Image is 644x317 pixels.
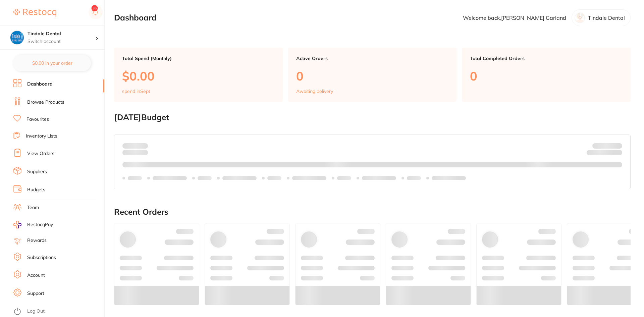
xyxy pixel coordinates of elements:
a: Dashboard [27,81,53,88]
p: Labels extended [153,175,187,181]
strong: $NaN [609,143,622,149]
a: Total Spend (Monthly)$0.00spend inSept [114,48,283,102]
a: Restocq Logo [13,5,56,20]
img: RestocqPay [13,221,21,228]
a: Active Orders0Awaiting delivery [288,48,457,102]
h4: Tindale Dental [28,31,95,37]
p: Tindale Dental [588,15,625,21]
a: Browse Products [27,99,64,106]
h2: [DATE] Budget [114,113,631,122]
a: Suppliers [27,168,47,175]
p: Labels extended [362,175,396,181]
a: Inventory Lists [26,133,57,140]
img: Tindale Dental [10,31,24,44]
p: 0 [470,69,623,83]
button: $0.00 in your order [13,55,91,71]
p: Labels extended [222,175,257,181]
h2: Recent Orders [114,207,631,217]
p: spend in Sept [122,89,150,94]
h2: Dashboard [114,13,157,22]
p: Labels [407,175,421,181]
span: RestocqPay [27,221,53,228]
p: Awaiting delivery [296,89,333,94]
strong: $0.00 [136,143,148,149]
a: Total Completed Orders0 [462,48,631,102]
p: Switch account [28,38,95,45]
strong: $0.00 [610,151,622,157]
p: Remaining: [587,149,622,157]
a: View Orders [27,150,54,157]
img: Restocq Logo [13,9,56,17]
p: month [122,149,148,157]
p: 0 [296,69,449,83]
a: Budgets [27,187,45,193]
p: Labels [198,175,212,181]
a: Account [27,272,45,279]
p: Active Orders [296,56,449,61]
a: Rewards [27,237,47,244]
button: Log Out [13,306,102,317]
p: Spent: [122,143,148,148]
p: Labels [128,175,142,181]
a: Log Out [27,308,45,315]
p: Budget: [592,143,622,148]
a: Subscriptions [27,254,56,261]
p: Labels extended [432,175,466,181]
a: Team [27,204,39,211]
p: Total Spend (Monthly) [122,56,275,61]
p: Labels [337,175,351,181]
a: Favourites [26,116,49,123]
p: Labels [267,175,281,181]
a: RestocqPay [13,221,53,228]
p: $0.00 [122,69,275,83]
p: Total Completed Orders [470,56,623,61]
p: Labels extended [292,175,326,181]
p: Welcome back, [PERSON_NAME] Garland [463,15,566,21]
a: Support [27,290,44,297]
